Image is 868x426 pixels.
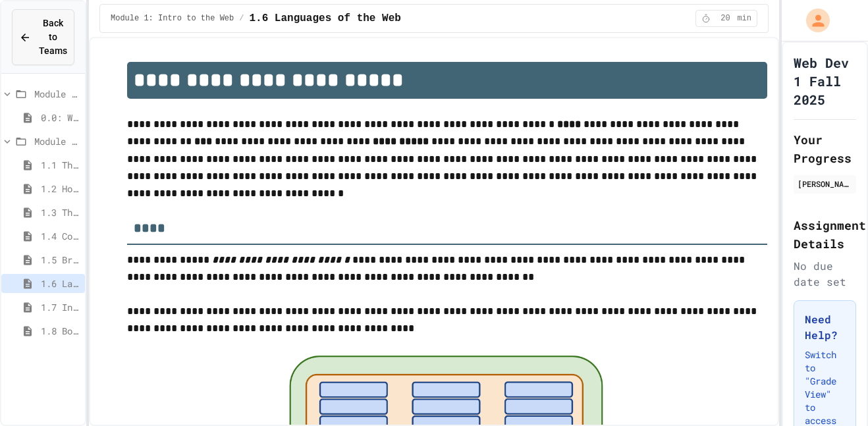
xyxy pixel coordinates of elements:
span: Module 1: Intro to the Web [34,134,80,148]
span: 20 [715,13,736,24]
button: Back to Teams [12,9,74,65]
span: Back to Teams [39,16,67,58]
h2: Your Progress [794,130,856,167]
span: min [737,13,751,24]
span: 1.5 Browsers [41,253,80,267]
h3: Need Help? [805,311,845,343]
div: [PERSON_NAME] [798,178,852,190]
span: 1.6 Languages of the Web [41,277,80,290]
span: 1.1 The Internet and its Impact on Society [41,158,80,172]
span: 1.4 Connecting to a Website [41,229,80,243]
span: 1.3 The World Wide Web [41,205,80,219]
span: Module 0: Welcome to Web Development [34,87,80,101]
span: 0.0: Web Development Syllabus [41,111,80,124]
span: / [239,13,244,24]
h1: Web Dev 1 Fall 2025 [794,53,856,109]
div: My Account [792,5,833,36]
div: No due date set [794,258,856,290]
span: 1.8 Bonus: "Hacking" The Web [41,324,80,338]
span: 1.2 How The Internet Works [41,182,80,196]
span: 1.6 Languages of the Web [249,11,400,26]
span: 1.7 Intro to the Web Review [41,300,80,314]
h2: Assignment Details [794,216,856,253]
span: Module 1: Intro to the Web [111,13,234,24]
